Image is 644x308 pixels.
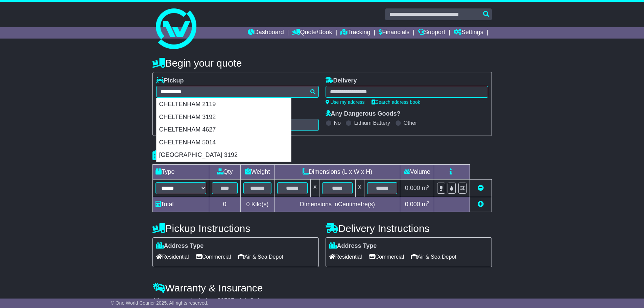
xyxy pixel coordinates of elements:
span: Air & Sea Depot [238,252,283,262]
td: Dimensions in Centimetre(s) [275,197,400,212]
sup: 3 [427,200,430,205]
td: Kilo(s) [240,197,275,212]
typeahead: Please provide city [156,86,319,98]
span: Commercial [369,252,404,262]
a: Support [418,27,445,39]
div: CHELTENHAM 2119 [157,98,291,111]
div: All our quotes include a $ FreightSafe warranty. [152,297,492,305]
div: CHELTENHAM 3192 [157,111,291,124]
label: No [334,120,341,126]
div: [GEOGRAPHIC_DATA] 3192 [157,149,291,162]
span: 0 [246,201,249,208]
td: Dimensions (L x W x H) [275,165,400,180]
td: 0 [209,197,240,212]
td: Total [152,197,209,212]
h4: Delivery Instructions [326,223,492,234]
span: 0.000 [405,185,420,191]
a: Tracking [340,27,370,39]
label: Pickup [156,77,184,85]
span: m [422,185,430,191]
h4: Package details | [152,150,237,161]
sup: 3 [427,184,430,189]
label: Lithium Battery [354,120,390,126]
span: Residential [156,252,189,262]
label: Address Type [156,242,204,250]
label: Other [404,120,417,126]
span: m [422,201,430,208]
h4: Warranty & Insurance [152,282,492,293]
a: Dashboard [248,27,284,39]
h4: Pickup Instructions [152,223,319,234]
a: Remove this item [478,185,484,191]
td: x [355,180,364,197]
td: Volume [400,165,434,180]
span: © One World Courier 2025. All rights reserved. [111,300,209,306]
a: Financials [379,27,409,39]
h4: Begin your quote [152,57,492,69]
span: Air & Sea Depot [411,252,456,262]
label: Address Type [329,242,377,250]
div: CHELTENHAM 4627 [157,123,291,136]
label: Delivery [326,77,357,85]
a: Search address book [372,99,420,105]
a: Settings [454,27,483,39]
a: Add new item [478,201,484,208]
a: Use my address [326,99,365,105]
div: CHELTENHAM 5014 [157,136,291,149]
td: Type [152,165,209,180]
span: Commercial [196,252,231,262]
td: Qty [209,165,240,180]
span: 0.000 [405,201,420,208]
a: Quote/Book [292,27,332,39]
span: Residential [329,252,362,262]
span: 250 [221,297,231,304]
td: Weight [240,165,275,180]
td: x [311,180,319,197]
label: Any Dangerous Goods? [326,110,401,118]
